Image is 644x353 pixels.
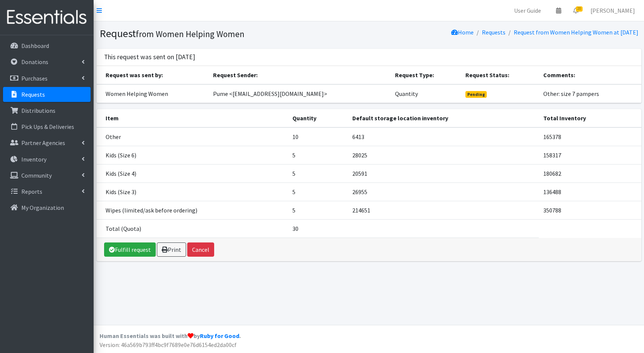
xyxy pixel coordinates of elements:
a: My Organization [3,200,91,215]
p: Reports [21,188,42,195]
a: Home [451,28,474,36]
th: Comments: [539,66,641,84]
p: Requests [21,91,45,98]
a: Purchases [3,71,91,86]
span: 20 [576,6,583,12]
th: Request Type: [391,66,461,84]
p: Purchases [21,75,48,82]
a: Ruby for Good [200,332,239,340]
p: Community [21,172,52,179]
span: Pending [465,91,487,98]
td: 136488 [539,182,641,201]
td: 26955 [348,182,539,201]
p: My Organization [21,204,64,211]
td: 5 [288,164,348,182]
p: Pick Ups & Deliveries [21,123,74,130]
a: [PERSON_NAME] [584,3,641,18]
a: Requests [3,87,91,102]
a: Inventory [3,152,91,167]
td: 180682 [539,164,641,182]
td: 6413 [348,127,539,146]
a: Dashboard [3,38,91,53]
p: Partner Agencies [21,139,65,147]
td: 5 [288,201,348,219]
a: User Guide [508,3,547,18]
img: HumanEssentials [3,5,91,30]
td: Quantity [391,84,461,103]
th: Request was sent by: [97,66,209,84]
a: Community [3,168,91,183]
td: Kids (Size 4) [97,164,288,182]
td: 30 [288,219,348,238]
td: Kids (Size 6) [97,146,288,164]
td: Pume <[EMAIL_ADDRESS][DOMAIN_NAME]> [209,84,390,103]
td: Kids (Size 3) [97,182,288,201]
a: Partner Agencies [3,135,91,150]
td: 5 [288,182,348,201]
td: Total (Quota) [97,219,288,238]
td: 28025 [348,146,539,164]
td: 5 [288,146,348,164]
strong: Human Essentials was built with by . [100,332,241,340]
small: from Women Helping Women [136,28,244,39]
th: Item [97,109,288,127]
td: 214651 [348,201,539,219]
span: Version: 46a569b793ff4bc9f7689e0e76d6154ed2da00cf [100,341,237,349]
button: Cancel [187,242,214,257]
p: Inventory [21,156,46,163]
td: Women Helping Women [97,84,209,103]
a: Donations [3,54,91,69]
a: Print [157,242,186,257]
a: Pick Ups & Deliveries [3,119,91,134]
td: 20591 [348,164,539,182]
a: Distributions [3,103,91,118]
h1: Request [100,27,366,40]
th: Total Inventory [539,109,641,127]
p: Distributions [21,107,55,114]
h3: This request was sent on [DATE] [104,53,195,61]
a: 20 [567,3,584,18]
td: 165378 [539,127,641,146]
a: Request from Women Helping Women at [DATE] [514,28,638,36]
p: Donations [21,58,48,66]
th: Request Sender: [209,66,390,84]
td: Other: size 7 pampers [539,84,641,103]
a: Reports [3,184,91,199]
td: 158317 [539,146,641,164]
td: Wipes (limited/ask before ordering) [97,201,288,219]
td: 10 [288,127,348,146]
a: Fulfill request [104,242,156,257]
a: Requests [482,28,505,36]
td: 350788 [539,201,641,219]
td: Other [97,127,288,146]
th: Default storage location inventory [348,109,539,127]
th: Request Status: [461,66,539,84]
th: Quantity [288,109,348,127]
p: Dashboard [21,42,49,49]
